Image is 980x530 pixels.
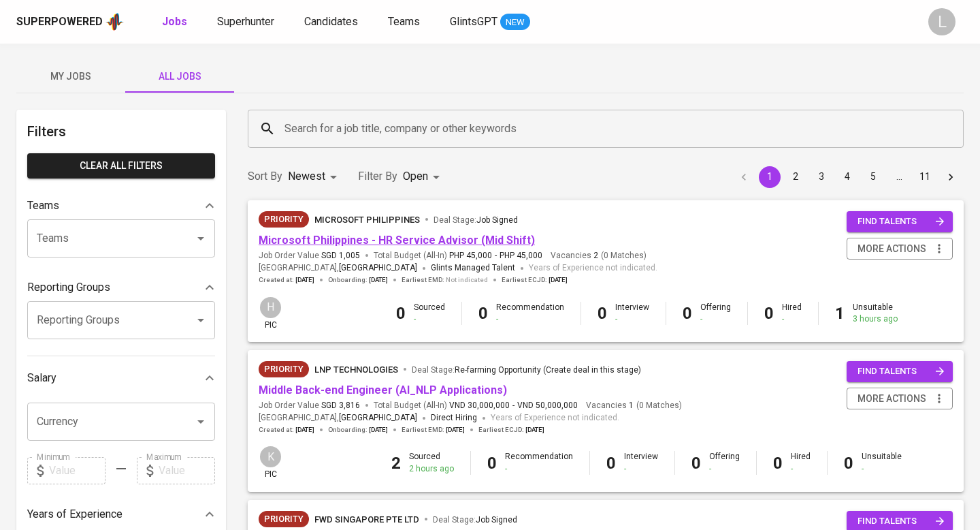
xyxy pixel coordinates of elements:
[259,250,360,262] span: Job Order Value
[764,304,774,323] b: 0
[857,240,926,258] span: more actions
[369,425,388,435] span: [DATE]
[27,198,59,214] p: Teams
[259,445,282,469] div: K
[709,451,740,474] div: Offering
[529,262,657,275] span: Years of Experience not indicated.
[259,362,309,376] span: Priority
[853,313,898,325] div: 3 hours ago
[402,275,488,285] span: Earliest EMD :
[27,153,215,178] button: Clear All filters
[374,400,578,411] span: Total Budget (All-In)
[505,463,573,475] div: -
[549,275,568,285] span: [DATE]
[328,425,388,435] span: Onboarding :
[27,279,110,296] p: Reporting Groups
[27,506,122,523] p: Years of Experience
[847,388,953,410] button: more actions
[782,302,802,325] div: Hired
[914,166,936,188] button: Go to page 11
[478,304,488,323] b: 0
[27,121,215,142] h6: Filters
[791,451,811,474] div: Hired
[388,14,423,31] a: Teams
[450,14,530,31] a: GlintsGPT NEW
[314,215,420,225] span: Microsoft Philippines
[862,451,902,474] div: Unsuitable
[847,238,953,260] button: more actions
[615,313,649,325] div: -
[259,411,417,425] span: [GEOGRAPHIC_DATA] ,
[476,215,518,225] span: Job Signed
[414,302,445,325] div: Sourced
[888,170,910,183] div: …
[105,12,124,32] img: app logo
[862,166,884,188] button: Go to page 5
[339,262,417,275] span: [GEOGRAPHIC_DATA]
[295,425,314,435] span: [DATE]
[259,211,309,228] div: New Job received from Demand Team
[446,425,465,435] span: [DATE]
[259,262,417,275] span: [GEOGRAPHIC_DATA] ,
[259,384,507,396] a: Middle Back-end Engineer (AI_NLP Applications)
[259,296,282,319] div: H
[431,413,477,422] span: Direct Hiring
[709,463,740,475] div: -
[259,425,314,435] span: Created at :
[434,215,518,225] span: Deal Stage :
[396,304,406,323] b: 0
[627,400,634,411] span: 1
[374,250,542,262] span: Total Budget (All-In)
[844,454,853,473] b: 0
[773,454,783,473] b: 0
[450,15,497,28] span: GlintsGPT
[785,166,806,188] button: Go to page 2
[314,364,398,375] span: LNP Technologies
[27,274,215,301] div: Reporting Groups
[731,166,964,188] nav: pagination navigation
[433,515,517,525] span: Deal Stage :
[38,157,204,174] span: Clear All filters
[27,364,215,392] div: Salary
[862,463,902,475] div: -
[449,250,492,262] span: PHP 45,000
[791,463,811,475] div: -
[551,250,647,262] span: Vacancies ( 0 Matches )
[259,275,314,285] span: Created at :
[847,211,953,232] button: find talents
[624,463,658,475] div: -
[191,412,210,431] button: Open
[857,514,945,529] span: find talents
[16,14,103,30] div: Superpowered
[321,250,360,262] span: SGD 1,005
[940,166,962,188] button: Go to next page
[304,14,361,31] a: Candidates
[217,15,274,28] span: Superhunter
[24,68,117,85] span: My Jobs
[476,515,517,525] span: Job Signed
[403,170,428,183] span: Open
[512,400,514,411] span: -
[259,361,309,377] div: New Job received from Demand Team
[328,275,388,285] span: Onboarding :
[491,411,619,425] span: Years of Experience not indicated.
[402,425,465,435] span: Earliest EMD :
[500,16,530,29] span: NEW
[847,361,953,382] button: find talents
[517,400,578,411] span: VND 50,000,000
[691,454,701,473] b: 0
[496,302,564,325] div: Recommendation
[388,15,420,28] span: Teams
[339,411,417,425] span: [GEOGRAPHIC_DATA]
[259,511,309,527] div: New Job received from Demand Team
[505,451,573,474] div: Recommendation
[16,12,124,32] a: Superpoweredapp logo
[217,14,277,31] a: Superhunter
[412,365,641,375] span: Deal Stage :
[358,168,397,185] p: Filter By
[259,296,282,331] div: pic
[700,302,731,325] div: Offering
[502,275,568,285] span: Earliest ECJD :
[314,514,419,525] span: FWD Singapore Pte Ltd
[495,250,497,262] span: -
